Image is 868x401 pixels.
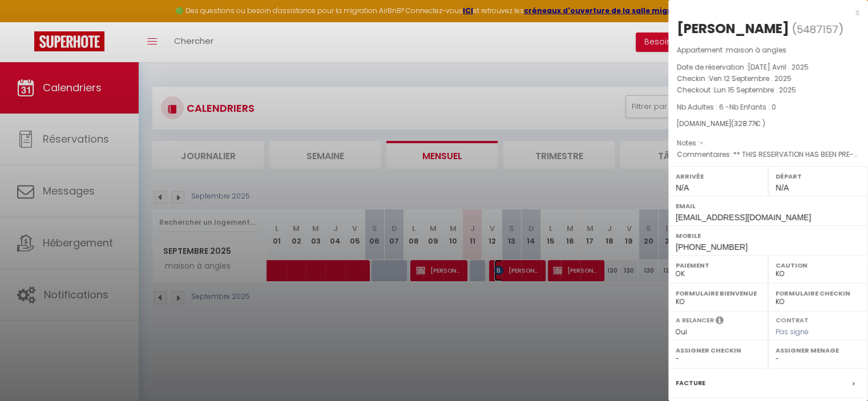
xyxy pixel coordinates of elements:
[676,230,861,241] label: Mobile
[676,377,705,389] label: Facture
[9,5,43,39] button: Ouvrir le widget de chat LiveChat
[676,171,761,182] label: Arrivée
[714,85,796,95] span: Lun 15 Septembre . 2025
[676,315,714,325] label: A relancer
[676,183,689,192] span: N/A
[792,21,843,37] span: ( )
[676,260,761,271] label: Paiement
[677,119,859,129] div: [DOMAIN_NAME]
[776,287,861,299] label: Formulaire Checkin
[716,315,724,328] i: Sélectionner OUI si vous souhaiter envoyer les séquences de messages post-checkout
[677,19,789,38] div: [PERSON_NAME]
[676,287,761,299] label: Formulaire Bienvenue
[676,242,748,252] span: [PHONE_NUMBER]
[677,84,859,96] p: Checkout :
[677,102,776,112] span: Nb Adultes : 6 -
[734,119,755,128] span: 328.77
[726,45,786,55] span: maison à angles
[677,137,859,149] p: Notes :
[776,260,861,271] label: Caution
[676,345,761,356] label: Assigner Checkin
[748,62,809,72] span: [DATE] Avril . 2025
[677,149,859,160] p: Commentaires :
[677,62,859,73] p: Date de réservation :
[797,22,838,37] span: 5487157
[776,315,809,323] label: Contrat
[731,119,765,128] span: ( € )
[776,183,789,192] span: N/A
[776,327,809,337] span: Pas signé
[676,213,811,222] span: [EMAIL_ADDRESS][DOMAIN_NAME]
[729,102,776,112] span: Nb Enfants : 0
[776,345,861,356] label: Assigner Menage
[668,6,859,19] div: x
[700,138,704,148] span: -
[709,74,792,83] span: Ven 12 Septembre . 2025
[677,44,859,56] p: Appartement :
[676,200,861,212] label: Email
[776,171,861,182] label: Départ
[677,73,859,84] p: Checkin :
